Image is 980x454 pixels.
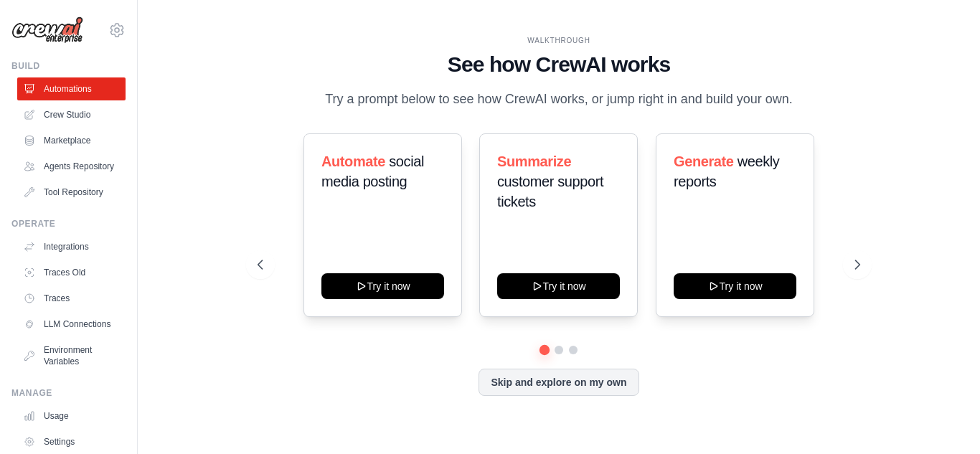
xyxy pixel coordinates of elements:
a: Agents Repository [17,155,126,178]
a: Traces Old [17,261,126,284]
div: Build [11,60,126,72]
p: Try a prompt below to see how CrewAI works, or jump right in and build your own. [318,89,800,110]
a: Usage [17,405,126,427]
span: weekly reports [674,153,779,189]
a: Environment Variables [17,339,126,373]
span: social media posting [321,153,424,189]
a: Automations [17,77,126,100]
img: Logo [11,16,83,44]
a: Crew Studio [17,103,126,126]
div: Operate [11,218,126,230]
a: Traces [17,287,126,310]
div: Manage [11,387,126,399]
span: Automate [321,153,385,169]
h1: See how CrewAI works [258,52,860,77]
button: Try it now [674,273,796,299]
span: Summarize [497,153,571,169]
a: LLM Connections [17,313,126,336]
div: WALKTHROUGH [258,35,860,46]
button: Try it now [321,273,444,299]
button: Skip and explore on my own [479,369,639,396]
span: customer support tickets [497,174,603,209]
button: Try it now [497,273,620,299]
a: Integrations [17,235,126,258]
a: Marketplace [17,129,126,152]
a: Settings [17,430,126,453]
a: Tool Repository [17,181,126,204]
span: Generate [674,153,734,169]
